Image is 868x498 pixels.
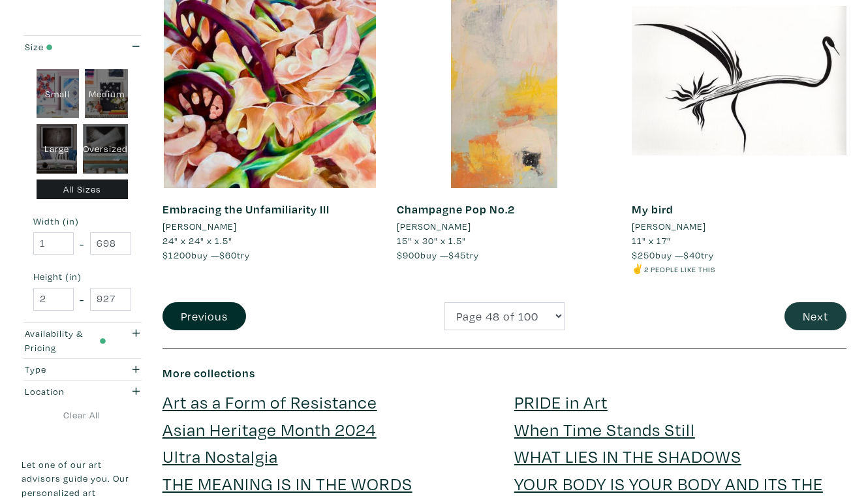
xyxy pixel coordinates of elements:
span: - [80,290,84,308]
span: 11" x 17" [632,234,671,247]
span: 24" x 24" x 1.5" [163,234,232,247]
a: WHAT LIES IN THE SHADOWS [514,444,741,467]
span: - [80,235,84,253]
a: Clear All [22,408,143,422]
h6: More collections [163,366,846,381]
button: Next [784,302,846,330]
span: $250 [632,249,655,261]
button: Type [22,359,143,381]
div: Oversized [83,124,128,174]
span: $45 [448,249,466,261]
div: Availability & Pricing [25,326,106,354]
span: buy — try [163,249,250,261]
button: Location [22,381,143,402]
a: THE MEANING IS IN THE WORDS [163,472,412,495]
span: 15" x 30" x 1.5" [397,234,466,247]
small: 2 people like this [644,264,715,274]
a: Art as a Form of Resistance [163,390,377,413]
div: Location [25,384,106,399]
span: buy — try [632,249,714,261]
a: My bird [632,202,674,217]
li: ✌️ [632,262,846,276]
a: Champagne Pop No.2 [397,202,515,217]
button: Size [22,36,143,57]
a: [PERSON_NAME] [632,219,846,234]
a: Ultra Nostalgia [163,444,278,467]
div: All Sizes [37,179,129,200]
button: Previous [163,302,246,330]
div: Type [25,362,106,377]
a: PRIDE in Art [514,390,608,413]
a: Embracing the Unfamiliarity III [163,202,330,217]
div: Small [37,69,80,119]
span: $1200 [163,249,191,261]
div: Large [37,124,78,174]
a: Asian Heritage Month 2024 [163,418,377,441]
a: When Time Stands Still [514,418,695,441]
small: Width (in) [33,217,131,226]
span: $60 [219,249,237,261]
li: [PERSON_NAME] [163,219,237,234]
div: Medium [85,69,128,119]
span: $40 [683,249,701,261]
span: buy — try [397,249,479,261]
small: Height (in) [33,272,131,281]
a: [PERSON_NAME] [397,219,612,234]
span: $900 [397,249,420,261]
div: Size [25,40,106,54]
button: Availability & Pricing [22,323,143,358]
li: [PERSON_NAME] [397,219,471,234]
li: [PERSON_NAME] [632,219,706,234]
a: [PERSON_NAME] [163,219,377,234]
